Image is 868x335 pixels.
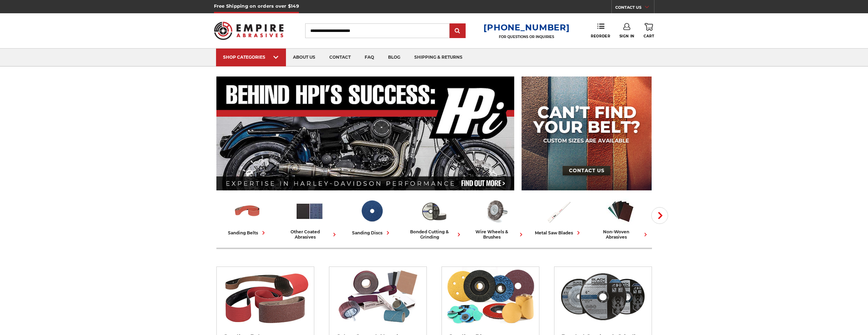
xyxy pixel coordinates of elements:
[445,267,536,326] img: Sanding Discs
[483,35,569,39] p: FOR QUESTIONS OR INQUIRIES
[419,197,449,226] img: Bonded Cutting & Grinding
[216,77,515,190] img: Banner for an interview featuring Horsepower Inc who makes Harley performance upgrades featured o...
[651,207,668,224] button: Next
[544,197,573,226] img: Metal Saw Blades
[591,23,610,38] a: Reorder
[406,197,462,240] a: bonded cutting & grinding
[482,197,511,226] img: Wire Wheels & Brushes
[558,267,648,326] img: Bonded Cutting & Grinding
[352,229,392,236] div: sanding discs
[344,197,400,236] a: sanding discs
[406,229,462,240] div: bonded cutting & grinding
[451,24,465,38] input: Submit
[606,197,635,226] img: Non-woven Abrasives
[468,197,525,240] a: wire wheels & brushes
[483,22,569,32] a: [PHONE_NUMBER]
[281,197,338,240] a: other coated abrasives
[214,17,284,44] img: Empire Abrasives
[615,3,654,13] a: CONTACT US
[281,229,338,240] div: other coated abrasives
[407,49,469,66] a: shipping & returns
[332,267,423,326] img: Other Coated Abrasives
[233,197,262,226] img: Sanding Belts
[220,267,310,326] img: Sanding Belts
[381,49,407,66] a: blog
[295,197,324,226] img: Other Coated Abrasives
[223,54,279,60] div: SHOP CATEGORIES
[530,197,587,236] a: metal saw blades
[358,49,381,66] a: faq
[357,197,386,226] img: Sanding Discs
[322,49,358,66] a: contact
[228,229,267,236] div: sanding belts
[593,229,649,240] div: non-woven abrasives
[535,229,582,236] div: metal saw blades
[219,197,276,236] a: sanding belts
[286,49,322,66] a: about us
[644,34,654,38] span: Cart
[468,229,525,240] div: wire wheels & brushes
[522,77,652,190] img: promo banner for custom belts.
[619,34,634,38] span: Sign In
[591,34,610,38] span: Reorder
[593,197,649,240] a: non-woven abrasives
[644,23,654,38] a: Cart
